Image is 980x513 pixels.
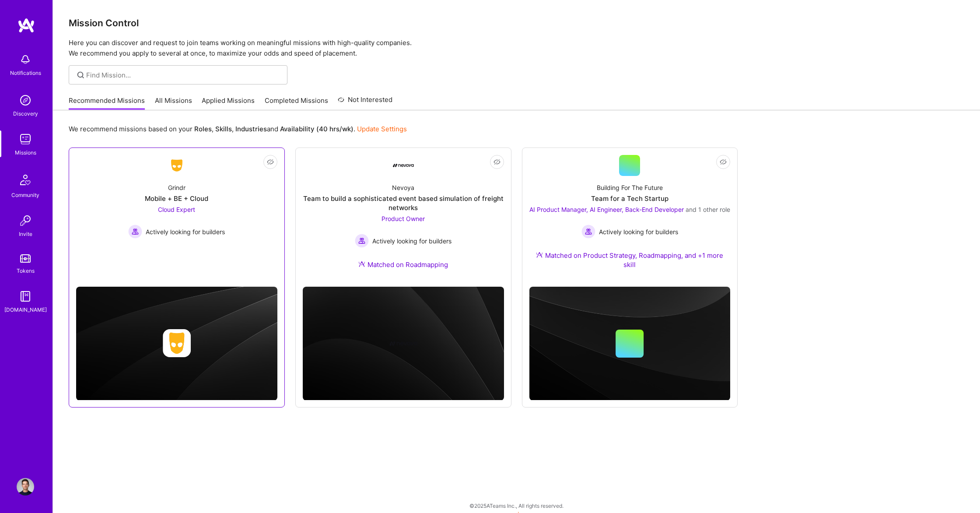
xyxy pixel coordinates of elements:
[76,155,277,274] a: Company LogoGrindrMobile + BE + CloudCloud Expert Actively looking for buildersActively looking f...
[17,91,34,109] img: discovery
[17,288,34,305] img: guide book
[372,236,451,246] span: Actively looking for builders
[529,251,731,269] div: Matched on Product Strategy, Roadmapping, and +1 more skill
[597,183,663,192] div: Building For The Future
[202,96,255,110] a: Applied Missions
[76,287,277,401] img: cover
[69,18,964,28] h3: Mission Control
[155,96,192,110] a: All Missions
[389,330,417,358] img: Company logo
[686,206,730,213] span: and 1 other role
[338,95,392,110] a: Not Interested
[76,70,86,80] i: icon SearchGrey
[17,130,34,148] img: teamwork
[381,215,425,222] span: Product Owner
[69,124,407,134] p: We recommend missions based on your , , and .
[267,158,274,165] i: icon EyeClosed
[599,227,678,236] span: Actively looking for builders
[145,194,208,203] div: Mobile + BE + Cloud
[493,158,500,165] i: icon EyeClosed
[529,155,731,280] a: Building For The FutureTeam for a Tech StartupAI Product Manager, AI Engineer, Back-End Developer...
[529,287,731,401] img: cover
[303,194,504,212] div: Team to build a sophisticated event based simulation of freight networks
[280,125,353,133] b: Availability (40 hrs/wk)
[17,212,34,229] img: Invite
[20,254,31,263] img: tokens
[720,158,727,165] i: icon EyeClosed
[19,229,32,239] div: Invite
[357,125,407,133] a: Update Settings
[591,194,668,203] div: Team for a Tech Startup
[17,478,34,495] img: User Avatar
[11,190,39,200] div: Community
[194,125,212,133] b: Roles
[166,158,187,173] img: Company Logo
[158,206,195,213] span: Cloud Expert
[86,70,281,80] input: Find Mission...
[215,125,232,133] b: Skills
[358,260,448,269] div: Matched on Roadmapping
[536,251,543,258] img: Ateam Purple Icon
[15,169,36,190] img: Community
[17,18,35,33] img: logo
[303,155,504,280] a: Company LogoNevoyaTeam to build a sophisticated event based simulation of freight networksProduct...
[355,234,369,248] img: Actively looking for builders
[393,164,414,167] img: Company Logo
[128,225,142,239] img: Actively looking for builders
[69,96,145,110] a: Recommended Missions
[392,183,414,192] div: Nevoya
[10,68,41,77] div: Notifications
[168,183,185,192] div: Grindr
[529,206,684,213] span: AI Product Manager, AI Engineer, Back-End Developer
[4,305,47,314] div: [DOMAIN_NAME]
[13,109,38,118] div: Discovery
[17,51,34,68] img: bell
[15,148,36,157] div: Missions
[69,38,964,59] p: Here you can discover and request to join teams working on meaningful missions with high-quality ...
[581,225,595,239] img: Actively looking for builders
[146,227,225,236] span: Actively looking for builders
[235,125,267,133] b: Industries
[17,266,35,275] div: Tokens
[303,287,504,401] img: cover
[14,478,36,495] a: User Avatar
[265,96,328,110] a: Completed Missions
[163,329,191,357] img: Company logo
[358,260,365,267] img: Ateam Purple Icon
